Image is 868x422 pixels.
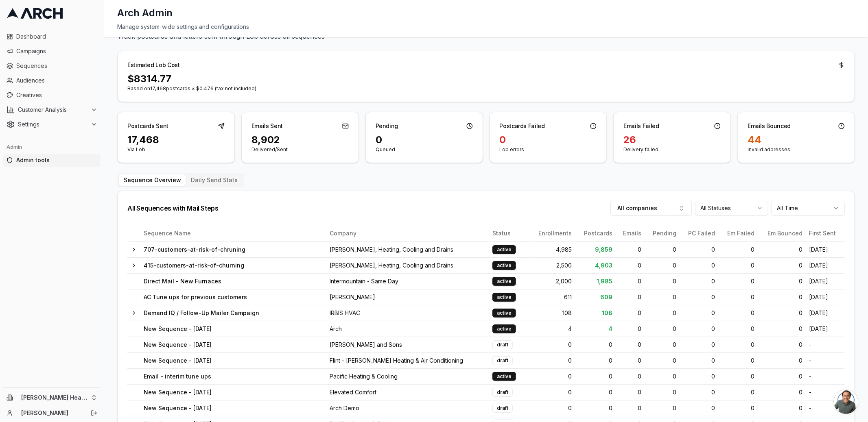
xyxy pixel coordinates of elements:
[140,305,326,321] td: Demand IQ / Follow-Up Mailer Campaign
[3,45,101,58] a: Campaigns
[645,400,680,416] td: 0
[492,404,513,413] div: draft
[88,407,100,419] button: Log out
[680,241,718,257] td: 0
[834,389,858,414] div: Open chat
[600,294,612,300] span: 609
[119,174,186,186] button: Sequence Overview
[3,103,101,116] button: Customer Analysis
[645,352,680,368] td: 0
[529,337,575,352] td: 0
[758,257,806,273] td: 0
[616,273,645,289] td: 0
[616,305,645,321] td: 0
[18,106,87,114] span: Customer Analysis
[718,321,758,337] td: 0
[680,273,718,289] td: 0
[602,309,612,316] span: 108
[492,372,516,381] div: active
[140,225,326,241] th: Sequence Name
[3,391,101,404] button: [PERSON_NAME] Heating & Air Conditioning
[529,289,575,305] td: 611
[718,337,758,352] td: 0
[806,352,845,368] td: -
[140,321,326,337] td: New Sequence - [DATE]
[127,122,168,130] div: Postcards Sent
[326,257,489,273] td: [PERSON_NAME], Heating, Cooling and Drains
[3,154,101,167] a: Admin tools
[529,384,575,400] td: 0
[718,241,758,257] td: 0
[140,384,326,400] td: New Sequence - [DATE]
[645,337,680,352] td: 0
[492,356,513,365] div: draft
[758,273,806,289] td: 0
[718,384,758,400] td: 0
[3,74,101,87] a: Audiences
[251,122,283,130] div: Emails Sent
[718,289,758,305] td: 0
[16,62,97,70] span: Sequences
[251,133,349,146] div: 8,902
[3,59,101,72] a: Sequences
[529,257,575,273] td: 2,500
[718,352,758,368] td: 0
[718,305,758,321] td: 0
[597,278,612,285] span: 1,985
[16,156,97,164] span: Admin tools
[806,400,845,416] td: -
[21,394,87,401] span: [PERSON_NAME] Heating & Air Conditioning
[680,225,718,241] th: PC Failed
[127,133,225,146] div: 17,468
[718,273,758,289] td: 0
[680,337,718,352] td: 0
[326,368,489,384] td: Pacific Heating & Cooling
[758,400,806,416] td: 0
[140,337,326,352] td: New Sequence - [DATE]
[608,325,612,332] span: 4
[758,289,806,305] td: 0
[806,368,845,384] td: -
[575,368,616,384] td: 0
[575,384,616,400] td: 0
[16,91,97,99] span: Creatives
[758,305,806,321] td: 0
[3,89,101,102] a: Creatives
[806,225,845,241] th: First Sent
[806,321,845,337] td: [DATE]
[500,122,545,130] div: Postcards Failed
[610,201,692,215] button: All companies
[616,289,645,305] td: 0
[758,368,806,384] td: 0
[326,337,489,352] td: [PERSON_NAME] and Sons
[748,146,845,153] p: Invalid addresses
[529,273,575,289] td: 2,000
[616,225,645,241] th: Emails
[326,273,489,289] td: Intermountain - Same Day
[140,368,326,384] td: Email - interim tune ups
[326,352,489,368] td: Flint - [PERSON_NAME] Heating & Air Conditioning
[718,225,758,241] th: Em Failed
[616,257,645,273] td: 0
[529,305,575,321] td: 108
[595,262,612,269] span: 4,903
[3,141,101,154] div: Admin
[616,368,645,384] td: 0
[806,289,845,305] td: [DATE]
[127,85,845,92] p: Based on 17,468 postcards × $0.476 (tax not included)
[680,305,718,321] td: 0
[140,352,326,368] td: New Sequence - [DATE]
[645,289,680,305] td: 0
[529,352,575,368] td: 0
[645,384,680,400] td: 0
[492,324,516,333] div: active
[21,409,82,417] a: [PERSON_NAME]
[806,337,845,352] td: -
[492,388,513,397] div: draft
[645,305,680,321] td: 0
[758,321,806,337] td: 0
[680,368,718,384] td: 0
[623,133,721,146] div: 26
[489,225,529,241] th: Status
[492,293,516,302] div: active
